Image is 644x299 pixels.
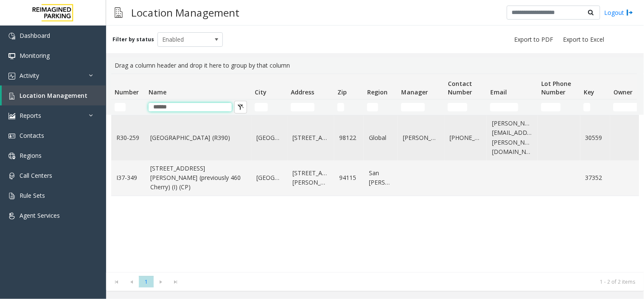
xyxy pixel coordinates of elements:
[369,168,393,188] a: San [PERSON_NAME]
[20,131,44,140] span: Contacts
[234,101,247,114] button: Clear
[8,53,15,60] img: 'icon'
[145,100,251,115] td: Name Filter
[367,88,388,96] span: Region
[337,88,347,96] span: Zip
[291,88,314,96] span: Address
[20,171,52,179] span: Call Centers
[585,173,605,182] a: 37352
[627,8,633,17] img: logout
[291,103,315,111] input: Address Filter
[20,151,42,159] span: Regions
[563,35,605,44] span: Export to Excel
[580,100,610,115] td: Key Filter
[448,80,472,96] span: Contact Number
[339,133,359,142] a: 98122
[20,31,50,40] span: Dashboard
[560,34,608,46] button: Export to Excel
[490,103,518,111] input: Email Filter
[541,80,571,96] span: Lot Phone Number
[112,36,154,43] label: Filter by status
[334,100,364,115] td: Zip Filter
[492,119,533,157] a: [PERSON_NAME][EMAIL_ADDRESS][PERSON_NAME][DOMAIN_NAME]
[255,103,268,111] input: City Filter
[255,88,267,96] span: City
[538,100,580,115] td: Lot Phone Number Filter
[115,2,123,23] img: pageIcon
[116,173,140,182] a: I37-349
[150,133,246,142] a: [GEOGRAPHIC_DATA] (R390)
[8,213,15,219] img: 'icon'
[584,103,591,111] input: Key Filter
[287,100,334,115] td: Address Filter
[292,168,329,188] a: [STREET_ADDRESS][PERSON_NAME]
[8,73,15,80] img: 'icon'
[8,193,15,199] img: 'icon'
[139,276,154,288] span: Page 1
[158,33,210,46] span: Enabled
[8,173,15,179] img: 'icon'
[2,85,106,105] a: Location Management
[111,100,145,115] td: Number Filter
[20,51,50,60] span: Monitoring
[401,103,425,111] input: Manager Filter
[339,173,359,182] a: 94115
[116,133,140,142] a: R30-259
[292,133,329,142] a: [STREET_ADDRESS]
[111,57,639,74] div: Drag a column header and drop it here to group by that column
[448,103,467,111] input: Contact Number Filter
[8,113,15,120] img: 'icon'
[401,88,428,96] span: Manager
[20,191,45,199] span: Rule Sets
[605,8,633,17] a: Logout
[8,33,15,40] img: 'icon'
[8,153,15,159] img: 'icon'
[20,91,87,100] span: Location Management
[444,100,487,115] td: Contact Number Filter
[149,88,166,96] span: Name
[490,88,507,96] span: Email
[450,133,482,142] a: [PHONE_NUMBER]
[364,100,398,115] td: Region Filter
[613,88,633,96] span: Owner
[541,103,561,111] input: Lot Phone Number Filter
[8,93,15,100] img: 'icon'
[251,100,287,115] td: City Filter
[20,71,39,80] span: Activity
[369,133,393,142] a: Global
[20,111,41,120] span: Reports
[8,133,15,140] img: 'icon'
[149,103,232,111] input: Name Filter
[487,100,538,115] td: Email Filter
[188,278,636,285] kendo-pager-info: 1 - 2 of 2 items
[256,133,282,142] a: [GEOGRAPHIC_DATA]
[403,133,439,142] a: [PERSON_NAME]
[398,100,444,115] td: Manager Filter
[256,173,282,182] a: [GEOGRAPHIC_DATA]
[511,34,557,46] button: Export to PDF
[515,35,554,44] span: Export to PDF
[20,211,60,219] span: Agent Services
[106,74,644,272] div: Data table
[585,133,605,142] a: 30559
[127,2,244,23] h3: Location Management
[367,103,378,111] input: Region Filter
[337,103,344,111] input: Zip Filter
[150,164,246,192] a: [STREET_ADDRESS][PERSON_NAME] (previously 460 Cherry) (I) (CP)
[584,88,594,96] span: Key
[115,88,139,96] span: Number
[115,103,126,111] input: Number Filter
